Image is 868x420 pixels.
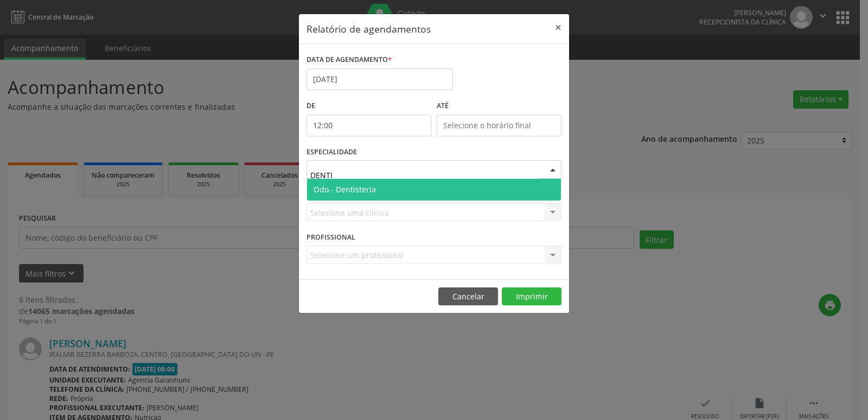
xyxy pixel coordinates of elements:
[307,144,357,161] label: ESPECIALIDADE
[307,229,355,246] label: PROFISSIONAL
[547,14,569,41] button: Close
[310,164,539,186] input: Seleciona uma especialidade
[307,115,431,136] input: Selecione o horário inicial
[437,115,561,136] input: Selecione o horário final
[307,52,392,68] label: DATA DE AGENDAMENTO
[438,287,498,306] button: Cancelar
[502,287,561,306] button: Imprimir
[314,184,376,195] span: Odo.- Dentisteria
[307,68,453,90] input: Selecione uma data ou intervalo
[437,98,561,115] label: ATÉ
[307,98,431,115] label: De
[307,22,431,36] h5: Relatório de agendamentos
